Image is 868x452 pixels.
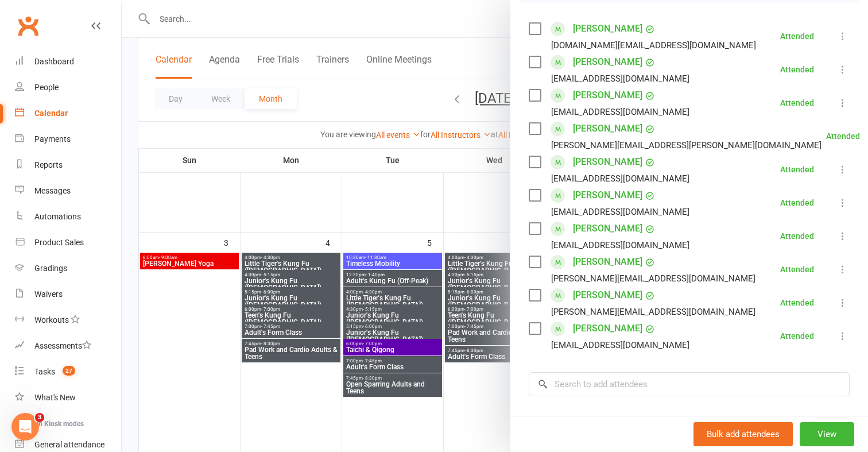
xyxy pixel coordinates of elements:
a: Calendar [15,101,121,126]
div: People [34,83,59,92]
div: Calendar [34,109,68,118]
div: Attended [780,299,814,307]
div: Assessments [34,341,91,350]
a: [PERSON_NAME] [573,319,642,338]
a: [PERSON_NAME] [573,286,642,304]
a: Product Sales [15,230,121,256]
button: Bulk add attendees [693,422,793,446]
div: Reports [34,160,63,169]
span: 27 [63,366,75,376]
a: What's New [15,385,121,411]
div: Attended [780,232,814,240]
div: Dashboard [34,57,74,66]
a: Payments [15,126,121,152]
div: Attended [780,165,814,173]
a: Workouts [15,307,121,333]
div: [EMAIL_ADDRESS][DOMAIN_NAME] [551,71,689,86]
div: Attended [780,265,814,273]
a: [PERSON_NAME] [573,53,642,71]
div: [EMAIL_ADDRESS][DOMAIN_NAME] [551,171,689,186]
button: View [800,422,854,446]
a: Messages [15,178,121,204]
div: Messages [34,186,71,195]
a: Reports [15,152,121,178]
div: Attended [780,199,814,207]
div: Automations [34,212,81,221]
a: [PERSON_NAME] [573,219,642,238]
a: [PERSON_NAME] [573,119,642,138]
a: [PERSON_NAME] [573,153,642,171]
div: [EMAIL_ADDRESS][DOMAIN_NAME] [551,338,689,353]
a: People [15,75,121,101]
div: Tasks [34,367,55,376]
div: Attended [780,332,814,340]
div: [PERSON_NAME][EMAIL_ADDRESS][DOMAIN_NAME] [551,304,755,319]
div: What's New [34,393,76,402]
div: [EMAIL_ADDRESS][DOMAIN_NAME] [551,204,689,219]
a: [PERSON_NAME] [573,20,642,38]
div: Attended [780,99,814,107]
div: [DOMAIN_NAME][EMAIL_ADDRESS][DOMAIN_NAME] [551,38,756,53]
a: Waivers [15,281,121,307]
div: Attended [780,32,814,40]
div: Payments [34,134,71,144]
div: Gradings [34,264,67,273]
div: [PERSON_NAME][EMAIL_ADDRESS][PERSON_NAME][DOMAIN_NAME] [551,138,821,153]
a: [PERSON_NAME] [573,186,642,204]
a: Assessments [15,333,121,359]
div: General attendance [34,440,104,449]
input: Search to add attendees [529,372,850,396]
div: Waivers [34,289,63,299]
a: Clubworx [14,11,42,40]
div: [EMAIL_ADDRESS][DOMAIN_NAME] [551,105,689,119]
a: [PERSON_NAME] [573,86,642,105]
div: Attended [780,65,814,74]
a: Dashboard [15,49,121,75]
div: Workouts [34,315,69,324]
div: [PERSON_NAME][EMAIL_ADDRESS][DOMAIN_NAME] [551,271,755,286]
iframe: Intercom live chat [11,413,39,441]
a: [PERSON_NAME] [573,253,642,271]
a: Automations [15,204,121,230]
div: [EMAIL_ADDRESS][DOMAIN_NAME] [551,238,689,253]
div: Attended [826,132,860,140]
a: Gradings [15,256,121,281]
span: 3 [35,413,44,422]
a: Tasks 27 [15,359,121,385]
div: Product Sales [34,238,84,247]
